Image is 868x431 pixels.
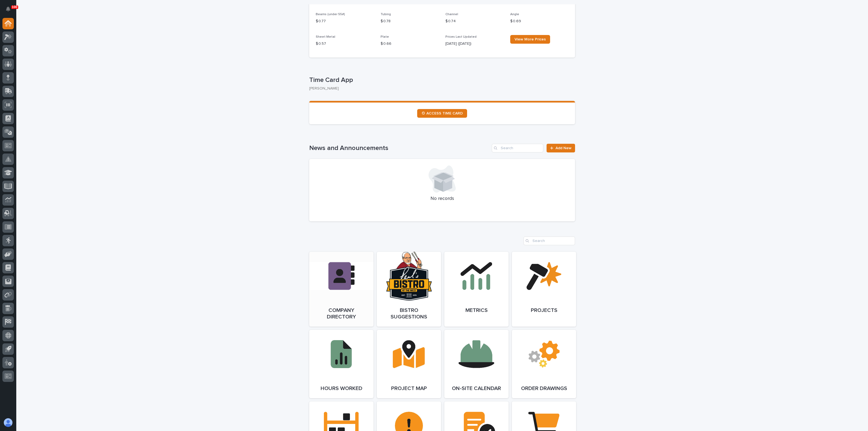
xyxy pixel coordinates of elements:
a: Bistro Suggestions [377,252,441,327]
p: $ 0.74 [445,18,504,24]
a: Order Drawings [512,330,576,398]
button: Notifications [2,3,14,15]
p: No records [316,196,569,202]
a: Project Map [377,330,441,398]
a: Metrics [444,252,509,327]
span: Angle [510,13,519,16]
p: $ 0.78 [381,18,439,24]
h1: News and Announcements [309,144,490,152]
p: $ 0.77 [316,18,374,24]
span: ⏲ ACCESS TIME CARD [422,111,463,115]
a: Projects [512,252,576,327]
a: On-Site Calendar [444,330,509,398]
span: Beams (under 55#) [316,13,345,16]
p: $ 0.57 [316,41,374,47]
input: Search [524,237,575,245]
a: ⏲ ACCESS TIME CARD [417,109,467,118]
div: Notifications100 [7,7,14,15]
span: Prices Last Updated [445,35,477,39]
span: View More Prices [515,37,546,41]
button: users-avatar [2,417,14,428]
span: Add New [556,146,572,150]
a: Company Directory [309,252,374,327]
span: Sheet Metal [316,35,335,39]
a: Add New [547,144,575,152]
p: $ 0.69 [510,18,569,24]
span: Channel [445,13,458,16]
input: Search [492,144,543,152]
p: [PERSON_NAME] [309,86,571,91]
p: $ 0.66 [381,41,439,47]
p: 100 [12,5,17,9]
a: View More Prices [510,35,550,44]
p: Time Card App [309,76,573,84]
a: Hours Worked [309,330,374,398]
p: [DATE] ([DATE]) [445,41,504,47]
span: Plate [381,35,389,39]
span: Tubing [381,13,391,16]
